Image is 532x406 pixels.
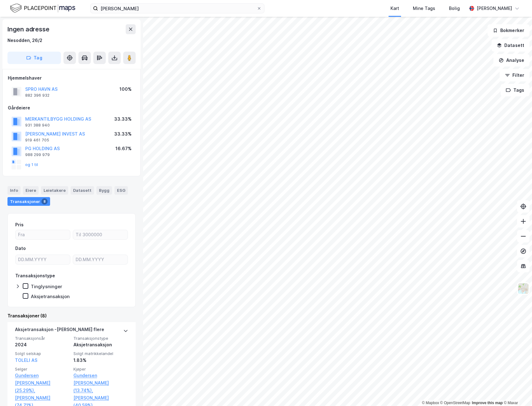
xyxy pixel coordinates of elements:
div: Transaksjonstype [15,272,55,279]
div: 16.67% [115,145,132,152]
div: 919 461 705 [25,138,49,143]
a: Gundersen [PERSON_NAME] (13.74%), [73,372,128,394]
img: logo.f888ab2527a4732fd821a326f86c7f29.svg [10,3,75,14]
div: Nesodden, 26/2 [7,37,42,44]
div: Mine Tags [413,5,435,12]
div: [PERSON_NAME] [477,5,512,12]
div: Hjemmelshaver [8,74,135,82]
div: Kontrollprogram for chat [501,376,532,406]
div: 2024 [15,341,70,348]
div: Aksjetransaksjon [31,293,70,299]
span: Kjøper [73,367,128,372]
div: Aksjetransaksjon - [PERSON_NAME] flere [15,326,104,336]
div: Info [7,186,21,194]
span: Transaksjonstype [73,336,128,341]
button: Tags [501,84,530,96]
input: Til 3000000 [73,230,128,239]
div: Bolig [449,5,460,12]
div: Bygg [96,186,112,194]
div: Aksjetransaksjon [73,341,128,348]
div: 100% [119,85,132,93]
div: Eiere [23,186,39,194]
div: 33.33% [114,115,132,123]
input: DD.MM.YYYY [73,255,128,264]
div: Ingen adresse [7,24,50,34]
div: ESG [114,186,128,194]
span: Solgt matrikkelandel [73,351,128,356]
a: OpenStreetMap [440,401,470,405]
input: Søk på adresse, matrikkel, gårdeiere, leietakere eller personer [98,4,257,13]
div: 8 [41,198,48,205]
button: Analyse [493,54,530,67]
input: DD.MM.YYYY [16,255,70,264]
div: 33.33% [114,130,132,138]
div: Dato [15,245,26,252]
div: Tinglysninger [31,284,62,289]
span: Selger [15,367,70,372]
button: Filter [500,69,530,81]
div: 1.83% [73,357,128,364]
div: Transaksjoner (8) [7,312,136,320]
div: 988 299 979 [25,152,50,157]
div: Kart [390,5,399,12]
div: Pris [15,221,24,228]
button: Bokmerker [488,24,530,37]
div: Transaksjoner [7,197,50,206]
iframe: Chat Widget [501,376,532,406]
input: Fra [16,230,70,239]
a: TOLELI AS [15,358,37,363]
button: Datasett [492,39,530,52]
div: Leietakere [41,186,68,194]
a: Mapbox [422,401,439,405]
div: 931 388 940 [25,123,50,128]
span: Solgt selskap [15,351,70,356]
div: Gårdeiere [8,104,135,112]
span: Transaksjonsår [15,336,70,341]
a: Gundersen [PERSON_NAME] (25.29%), [15,372,70,394]
button: Tag [7,52,61,64]
img: Z [517,283,529,294]
div: 882 396 932 [25,93,49,98]
div: Datasett [71,186,94,194]
a: Improve this map [472,401,503,405]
